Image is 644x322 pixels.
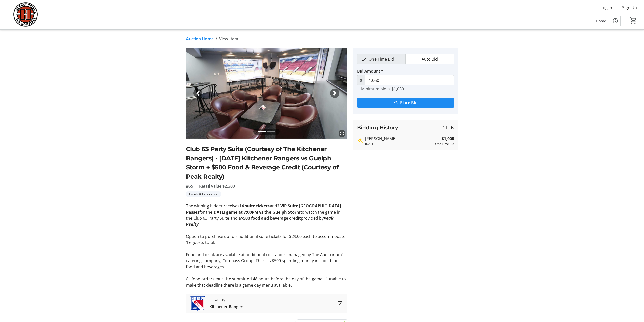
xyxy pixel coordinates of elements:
strong: $1,000 [442,136,454,142]
span: #65 [186,183,193,189]
span: One Time Bid [366,54,397,64]
button: Help [610,16,620,26]
button: Cart [629,16,638,25]
div: [DATE] [365,142,433,146]
span: $ [357,75,365,85]
p: Food and drink are available at additional cost and is managed by The Auditorium’s catering compa... [186,252,347,270]
span: Home [596,18,606,24]
mat-icon: fullscreen [339,130,345,137]
span: Donated By: [209,298,244,302]
span: Auto Bid [419,54,441,64]
button: Sign Up [618,4,641,12]
img: Hockey Helps the Homeless's Logo [3,2,48,27]
img: Kitchener Rangers [190,296,205,311]
span: Retail Value: $2,300 [199,183,235,189]
em: Peak Realty [186,215,333,227]
label: Bid Amount * [357,68,383,74]
h3: Bidding History [357,124,398,131]
span: Log In [601,5,612,11]
a: Kitchener RangersDonated By:Kitchener Rangers [186,294,347,313]
span: Kitchener Rangers [209,304,244,310]
a: Home [592,16,610,26]
div: [PERSON_NAME] [365,136,433,142]
img: Image [186,48,347,139]
p: All food orders must be submitted 48 hours before the day of the game. If unable to make that dea... [186,276,347,288]
p: Option to purchase up to 5 additional suite tickets for $29.00 each to accommodate 19 guests total. [186,233,347,245]
tr-label-badge: Events & Experience [186,191,221,197]
strong: $500 food and beverage credit [241,215,301,221]
span: View Item [219,36,238,42]
h2: Club 63 Party Suite (Courtesy of The Kitchener Rangers) - [DATE] Kitchener Rangers vs Guelph Stor... [186,145,347,181]
strong: 14 suite tickets [239,203,270,209]
div: One Time Bid [435,142,454,146]
span: Sign Up [622,5,637,11]
strong: [DATE] game at 7:00PM vs the Guelph Storm [212,209,300,215]
mat-icon: Highest bid [357,138,363,144]
span: Place Bid [400,100,418,106]
p: The winning bidder receives and for the to watch the game in the Club 63 Party Suite and a provid... [186,203,347,227]
a: Auction Home [186,36,214,42]
button: Log In [597,4,616,12]
tr-hint: Minimum bid is $1,050 [361,86,404,91]
strong: 2 VIP Suite [GEOGRAPHIC_DATA] Passes [186,203,341,215]
span: 1 bids [443,125,454,131]
button: Place Bid [357,98,454,108]
span: / [216,36,217,42]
